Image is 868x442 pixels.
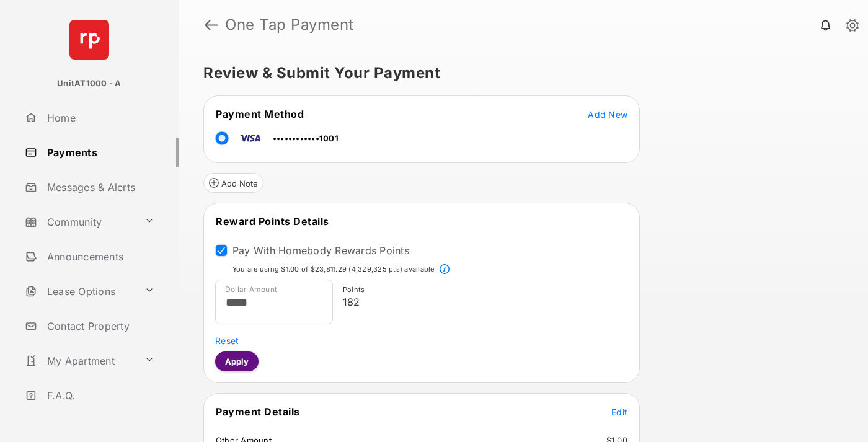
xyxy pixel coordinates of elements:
[216,405,300,418] span: Payment Details
[215,335,239,346] span: Reset
[20,276,139,306] a: Lease Options
[343,285,623,295] p: Points
[20,103,179,133] a: Home
[20,346,139,376] a: My Apartment
[216,108,304,120] span: Payment Method
[215,334,239,347] button: Reset
[57,77,121,90] p: UnitAT1000 - A
[588,109,627,120] span: Add New
[203,66,833,81] h5: Review & Submit Your Payment
[232,264,435,275] p: You are using $1.00 of $23,811.29 (4,329,325 pts) available
[232,244,409,257] label: Pay With Homebody Rewards Points
[20,138,179,167] a: Payments
[20,242,179,272] a: Announcements
[611,405,627,418] button: Edit
[69,20,109,60] img: svg+xml;base64,PHN2ZyB4bWxucz0iaHR0cDovL3d3dy53My5vcmcvMjAwMC9zdmciIHdpZHRoPSI2NCIgaGVpZ2h0PSI2NC...
[20,207,139,237] a: Community
[343,294,623,309] p: 182
[215,351,259,371] button: Apply
[20,172,179,202] a: Messages & Alerts
[20,311,179,341] a: Contact Property
[273,133,339,143] span: ••••••••••••1001
[203,173,263,193] button: Add Note
[216,215,329,228] span: Reward Points Details
[611,407,627,417] span: Edit
[588,108,627,120] button: Add New
[225,17,354,32] strong: One Tap Payment
[20,381,179,410] a: F.A.Q.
